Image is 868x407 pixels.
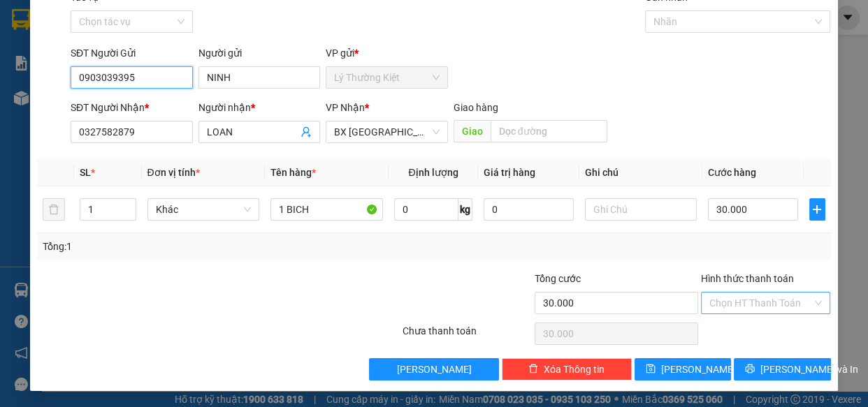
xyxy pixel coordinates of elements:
[133,12,167,27] span: Nhận:
[760,362,858,377] span: [PERSON_NAME] và In
[535,273,581,284] span: Tổng cước
[12,13,34,28] span: Gửi:
[270,167,316,178] span: Tên hàng
[646,364,656,375] span: save
[156,199,252,220] span: Khác
[579,159,703,186] th: Ghi chú
[458,198,472,221] span: kg
[71,45,193,61] div: SĐT Người Gửi
[454,120,491,142] span: Giao
[270,198,383,221] input: VD: Bàn, Ghế
[133,12,246,60] div: [PERSON_NAME] (Hàng)
[43,198,65,221] button: delete
[133,60,246,77] div: tiến
[635,358,731,380] button: save[PERSON_NAME]
[80,167,91,178] span: SL
[326,102,365,113] span: VP Nhận
[12,12,124,45] div: Lý Thường Kiệt
[528,364,538,375] span: delete
[745,364,755,375] span: printer
[334,67,440,88] span: Lý Thường Kiệt
[809,198,825,221] button: plus
[198,45,321,61] div: Người gửi
[708,167,756,178] span: Cước hàng
[369,358,499,380] button: [PERSON_NAME]
[408,167,458,178] span: Định lượng
[397,362,472,377] span: [PERSON_NAME]
[43,239,336,254] div: Tổng: 1
[198,100,321,115] div: Người nhận
[133,77,246,96] div: 0339298305
[301,126,312,138] span: user-add
[701,273,794,284] label: Hình thức thanh toán
[454,102,498,113] span: Giao hàng
[147,167,200,178] span: Đơn vị tính
[401,323,534,348] div: Chưa thanh toán
[71,100,193,115] div: SĐT Người Nhận
[661,362,736,377] span: [PERSON_NAME]
[334,121,440,142] span: BX Tân Châu
[484,167,535,178] span: Giá trị hàng
[810,204,825,215] span: plus
[585,198,697,221] input: Ghi Chú
[734,358,830,380] button: printer[PERSON_NAME] và In
[484,198,574,221] input: 0
[502,358,632,380] button: deleteXóa Thông tin
[326,45,448,61] div: VP gửi
[491,120,607,142] input: Dọc đường
[544,362,605,377] span: Xóa Thông tin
